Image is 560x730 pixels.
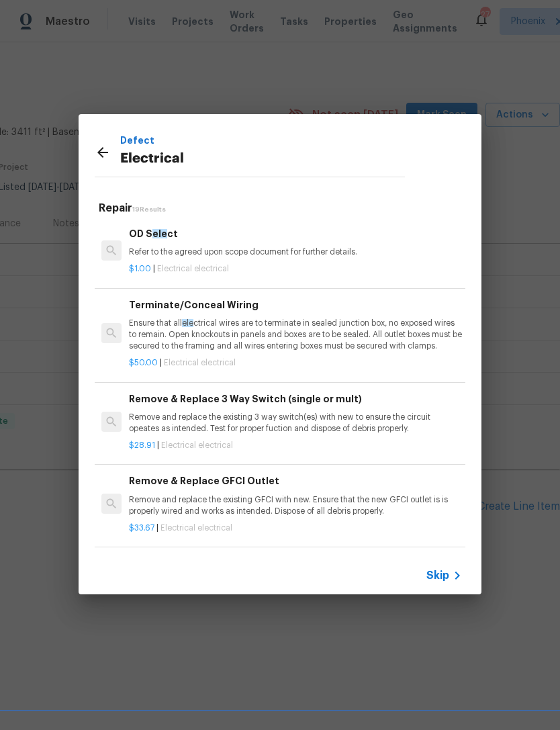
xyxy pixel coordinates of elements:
[129,246,462,258] p: Refer to the agreed upon scope document for further details.
[157,265,229,273] span: Electrical electrical
[161,441,233,449] span: Electrical electrical
[99,201,465,216] h5: Repair
[129,494,462,517] p: Remove and replace the existing GFCI with new. Ensure that the new GFCI outlet is is properly wir...
[129,263,462,275] p: |
[129,265,151,273] span: $1.00
[129,473,462,488] h6: Remove & Replace GFCI Outlet
[160,524,232,532] span: Electrical electrical
[426,569,449,582] span: Skip
[120,133,405,148] p: Defect
[152,229,167,238] span: ele
[129,524,154,532] span: $33.67
[129,357,462,369] p: |
[182,319,193,327] span: ele
[129,522,462,534] p: |
[120,148,405,170] p: Electrical
[129,440,462,451] p: |
[129,298,462,312] h6: Terminate/Conceal Wiring
[129,441,155,449] span: $28.91
[129,318,462,352] p: Ensure that all ctrical wires are to terminate in sealed junction box, no exposed wires to remain...
[129,226,462,241] h6: OD S ct
[129,412,462,435] p: Remove and replace the existing 3 way switch(es) with new to ensure the circuit opeates as intend...
[129,359,158,367] span: $50.00
[132,206,166,213] span: 19 Results
[129,392,462,406] h6: Remove & Replace 3 Way Switch (single or mult)
[164,359,236,367] span: Electrical electrical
